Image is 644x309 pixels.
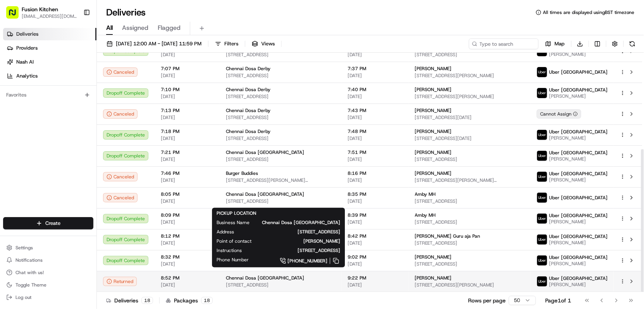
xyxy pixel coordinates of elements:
[627,38,638,49] button: Refresh
[217,247,242,254] span: Instructions
[348,177,403,183] span: [DATE]
[348,149,403,155] span: 7:51 PM
[537,255,547,266] img: uber-new-logo.jpeg
[24,141,103,147] span: [PERSON_NAME] [PERSON_NAME]
[55,192,94,198] a: Powered byPylon
[103,38,205,49] button: [DATE] 12:00 AM - [DATE] 11:59 PM
[549,195,608,201] span: Uber [GEOGRAPHIC_DATA]
[3,70,96,82] a: Analytics
[161,233,214,239] span: 8:12 PM
[161,240,214,246] span: [DATE]
[217,257,249,263] span: Phone Number
[217,229,234,235] span: Address
[415,52,525,58] span: [STREET_ADDRESS]
[415,128,452,135] span: [PERSON_NAME]
[103,67,138,77] button: Canceled
[248,38,278,49] button: Views
[103,277,137,286] div: Returned
[348,282,403,288] span: [DATE]
[22,13,77,19] button: [EMAIL_ADDRESS][DOMAIN_NAME]
[415,156,525,162] span: [STREET_ADDRESS]
[3,28,96,40] a: Deliveries
[212,38,242,49] button: Filters
[545,297,571,304] div: Page 1 of 1
[549,177,608,183] span: [PERSON_NAME]
[415,114,525,121] span: [STREET_ADDRESS][DATE]
[348,261,403,267] span: [DATE]
[103,109,138,119] button: Canceled
[549,51,608,57] span: [PERSON_NAME]
[70,120,88,126] span: 1:13 PM
[15,282,46,288] span: Toggle Theme
[161,86,214,93] span: 7:10 PM
[158,23,181,33] span: Flagged
[3,3,80,22] button: Fusion Kitchen[EMAIL_ADDRESS][DOMAIN_NAME]
[161,114,214,121] span: [DATE]
[348,93,403,100] span: [DATE]
[549,135,608,141] span: [PERSON_NAME]
[16,74,30,88] img: 1724597045416-56b7ee45-8013-43a0-a6f9-03cb97ddad50
[22,5,58,13] span: Fusion Kitchen
[348,240,403,246] span: [DATE]
[543,9,635,16] span: All times are displayed using BST timezone
[45,220,60,227] span: Create
[348,233,403,239] span: 8:42 PM
[103,193,138,202] div: Canceled
[261,40,275,47] span: Views
[549,240,608,246] span: [PERSON_NAME]
[261,257,340,265] a: [PHONE_NUMBER]
[226,66,270,72] span: Chennai Dosa Derby
[415,135,525,142] span: [STREET_ADDRESS][DATE]
[415,275,452,281] span: [PERSON_NAME]
[8,113,20,125] img: Klarizel Pensader
[161,93,214,100] span: [DATE]
[3,89,93,101] div: Favorites
[161,261,214,267] span: [DATE]
[549,219,608,225] span: [PERSON_NAME]
[15,121,22,127] img: 1736555255976-a54dd68f-1ca7-489b-9aae-adbdc363a1c4
[161,66,214,72] span: 7:07 PM
[226,107,270,114] span: Chennai Dosa Derby
[254,247,340,254] span: [STREET_ADDRESS]
[161,254,214,260] span: 8:32 PM
[104,141,107,147] span: •
[549,212,608,219] span: Uber [GEOGRAPHIC_DATA]
[348,191,403,197] span: 8:35 PM
[348,114,403,121] span: [DATE]
[469,38,539,49] input: Type to search
[166,297,213,304] div: Packages
[415,66,452,72] span: [PERSON_NAME]
[348,170,403,176] span: 8:16 PM
[62,170,127,184] a: 💻API Documentation
[161,135,214,142] span: [DATE]
[348,66,403,72] span: 7:37 PM
[549,156,608,162] span: [PERSON_NAME]
[348,156,403,162] span: [DATE]
[415,254,452,260] span: [PERSON_NAME]
[549,87,608,93] span: Uber [GEOGRAPHIC_DATA]
[226,73,336,79] span: [STREET_ADDRESS]
[15,173,59,181] span: Knowledge Base
[348,198,403,204] span: [DATE]
[537,109,581,119] div: Cannot Assign
[549,69,608,75] span: Uber [GEOGRAPHIC_DATA]
[15,245,33,251] span: Settings
[549,281,608,288] span: [PERSON_NAME]
[549,150,608,156] span: Uber [GEOGRAPHIC_DATA]
[106,23,113,33] span: All
[161,275,214,281] span: 8:52 PM
[161,128,214,135] span: 7:18 PM
[65,174,72,180] div: 💻
[348,86,403,93] span: 7:40 PM
[161,107,214,114] span: 7:13 PM
[8,31,141,43] p: Welcome 👋
[16,73,38,79] span: Analytics
[16,45,38,52] span: Providers
[549,275,608,281] span: Uber [GEOGRAPHIC_DATA]
[226,198,336,204] span: [STREET_ADDRESS]
[348,52,403,58] span: [DATE]
[415,73,525,79] span: [STREET_ADDRESS][PERSON_NAME]
[224,40,238,47] span: Filters
[103,172,138,181] button: Canceled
